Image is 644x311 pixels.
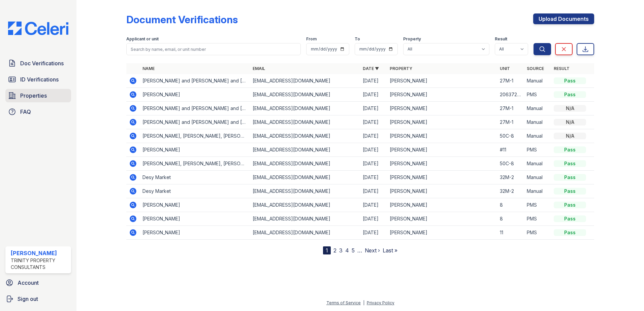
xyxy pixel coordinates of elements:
div: Pass [554,91,586,98]
a: Doc Verifications [5,57,71,70]
td: [EMAIL_ADDRESS][DOMAIN_NAME] [250,171,360,184]
a: Upload Documents [533,13,594,24]
td: 8 [497,198,524,212]
td: Manual [524,157,551,171]
td: [DATE] [360,171,387,184]
a: 5 [352,247,355,254]
label: From [306,36,317,42]
div: Pass [554,215,586,222]
td: [PERSON_NAME] and [PERSON_NAME] and [PERSON_NAME] [140,102,250,115]
div: Document Verifications [126,13,238,26]
td: [DATE] [360,129,387,143]
div: [PERSON_NAME] [11,249,68,257]
div: Pass [554,202,586,208]
td: [DATE] [360,212,387,226]
td: [DATE] [360,198,387,212]
div: Pass [554,160,586,167]
td: [DATE] [360,115,387,129]
td: [PERSON_NAME] [387,226,497,240]
a: Next › [365,247,380,254]
td: [EMAIL_ADDRESS][DOMAIN_NAME] [250,143,360,157]
td: PMS [524,198,551,212]
td: [PERSON_NAME] [140,212,250,226]
div: Pass [554,174,586,181]
a: Source [527,66,544,71]
span: Account [18,279,39,287]
a: Terms of Service [326,300,361,305]
td: [DATE] [360,102,387,115]
a: Privacy Policy [367,300,394,305]
td: [EMAIL_ADDRESS][DOMAIN_NAME] [250,198,360,212]
td: 11 [497,226,524,240]
td: PMS [524,143,551,157]
td: [EMAIL_ADDRESS][DOMAIN_NAME] [250,226,360,240]
span: Doc Verifications [20,59,64,67]
td: Manual [524,74,551,88]
td: [DATE] [360,74,387,88]
div: 1 [323,246,331,254]
span: ID Verifications [20,75,59,83]
a: Email [253,66,265,71]
a: Name [142,66,155,71]
div: N/A [554,133,586,139]
td: [DATE] [360,157,387,171]
td: [EMAIL_ADDRESS][DOMAIN_NAME] [250,115,360,129]
td: [PERSON_NAME], [PERSON_NAME], [PERSON_NAME], [PERSON_NAME] [140,157,250,171]
td: [DATE] [360,226,387,240]
td: 50C-8 [497,129,524,143]
span: Properties [20,92,47,100]
td: 8 [497,212,524,226]
td: [PERSON_NAME] [387,212,497,226]
label: To [355,36,360,42]
td: Manual [524,129,551,143]
td: [PERSON_NAME], [PERSON_NAME], [PERSON_NAME], [PERSON_NAME] [140,129,250,143]
td: [EMAIL_ADDRESS][DOMAIN_NAME] [250,157,360,171]
label: Property [403,36,421,42]
td: [EMAIL_ADDRESS][DOMAIN_NAME] [250,74,360,88]
td: [EMAIL_ADDRESS][DOMAIN_NAME] [250,88,360,102]
td: [PERSON_NAME] [387,184,497,198]
td: [PERSON_NAME] [140,88,250,102]
td: [PERSON_NAME] [387,171,497,184]
td: #11 [497,143,524,157]
td: [EMAIL_ADDRESS][DOMAIN_NAME] [250,212,360,226]
a: Sign out [3,292,74,306]
a: Property [390,66,412,71]
td: PMS [524,226,551,240]
td: [EMAIL_ADDRESS][DOMAIN_NAME] [250,102,360,115]
td: [PERSON_NAME] [387,157,497,171]
td: Manual [524,102,551,115]
td: Desy Market [140,171,250,184]
span: … [357,246,362,254]
a: FAQ [5,105,71,118]
div: Trinity Property Consultants [11,257,68,271]
td: 32M-2 [497,171,524,184]
div: | [363,300,364,305]
td: PMS [524,88,551,102]
a: ID Verifications [5,73,71,86]
div: N/A [554,105,586,112]
td: [EMAIL_ADDRESS][DOMAIN_NAME] [250,184,360,198]
td: [DATE] [360,88,387,102]
a: Last » [383,247,397,254]
label: Result [495,36,507,42]
td: [PERSON_NAME] [387,143,497,157]
div: N/A [554,119,586,126]
a: 3 [339,247,343,254]
td: [PERSON_NAME] and [PERSON_NAME] and [PERSON_NAME] [140,115,250,129]
td: [PERSON_NAME] and [PERSON_NAME] and [PERSON_NAME] [140,74,250,88]
td: Desy Market [140,184,250,198]
span: Sign out [18,295,38,303]
div: Pass [554,229,586,236]
a: Properties [5,89,71,102]
a: Date ▼ [363,66,379,71]
td: 27M-1 [497,115,524,129]
td: [PERSON_NAME] [387,74,497,88]
span: FAQ [20,108,31,116]
td: 27M-1 [497,102,524,115]
td: 32M-2 [497,184,524,198]
td: Manual [524,115,551,129]
td: [PERSON_NAME] [140,143,250,157]
a: Unit [500,66,510,71]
